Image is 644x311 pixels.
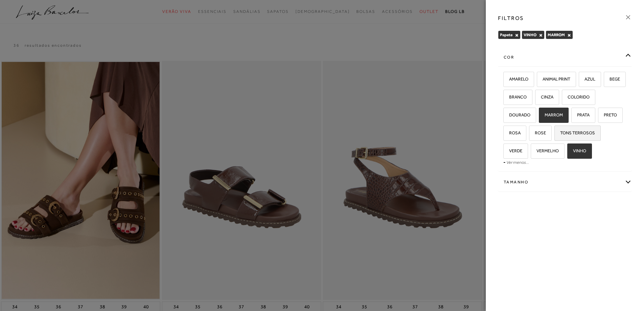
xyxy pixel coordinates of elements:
h3: FILTROS [498,14,524,22]
span: CINZA [536,94,553,99]
span: BRANCO [504,94,527,99]
input: AMARELO [502,77,509,84]
button: MARROM Close [567,33,571,38]
span: PRETO [599,112,617,117]
span: TONS TERROSOS [555,130,595,135]
a: Ver menos... [506,160,529,165]
span: ROSE [530,130,546,135]
input: VINHO [566,149,573,155]
div: Tamanho [498,173,631,191]
input: BRANCO [502,95,509,102]
span: VERMELHO [531,148,559,153]
input: VERDE [502,149,509,155]
span: COLORIDO [563,94,590,99]
span: VINHO [568,148,586,153]
span: AMARELO [504,76,528,82]
span: VERDE [504,148,522,153]
span: ROSA [504,130,521,135]
div: cor [498,48,631,66]
span: - [503,159,505,165]
button: VINHO Close [539,33,543,38]
span: Papete [500,32,512,37]
input: BEGE [603,77,610,84]
input: PRETO [597,113,604,119]
input: AZUL [578,77,585,84]
input: TONS TERROSOS [553,131,560,137]
span: AZUL [579,76,595,82]
input: ROSE [528,131,535,137]
span: BEGE [604,76,620,82]
span: MARROM [548,32,565,37]
input: DOURADO [502,113,509,119]
span: DOURADO [504,112,530,117]
span: ANIMAL PRINT [538,76,570,82]
input: PRATA [570,113,577,119]
input: ROSA [502,131,509,137]
span: VINHO [524,32,536,37]
button: Papete Close [515,33,519,38]
input: ANIMAL PRINT [536,77,543,84]
span: PRATA [572,112,590,117]
span: MARROM [540,112,563,117]
input: CINZA [534,95,541,102]
input: COLORIDO [561,95,568,102]
input: MARROM [538,113,545,119]
input: VERMELHO [530,149,536,155]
